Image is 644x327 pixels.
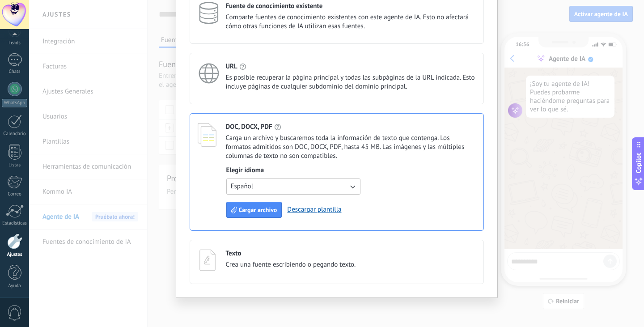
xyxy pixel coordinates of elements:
[226,2,323,10] h4: Fuente de conocimiento existente
[226,260,356,269] span: Crea una fuente escribiendo o pegando texto.
[2,69,28,75] div: Chats
[226,13,476,31] span: Comparte fuentes de conocimiento existentes con este agente de IA. Esto no afectará cómo otras fu...
[226,202,282,218] button: Cargar archivo
[2,99,27,107] div: WhatsApp
[226,249,241,258] h4: Texto
[634,153,643,173] span: Copilot
[2,131,28,137] div: Calendario
[2,162,28,168] div: Listas
[231,182,254,191] span: Español
[2,283,28,289] div: Ayuda
[2,191,28,197] div: Correo
[226,178,360,195] button: Español
[226,166,264,175] span: Elegir idioma
[2,252,28,258] div: Ajustes
[2,40,28,46] div: Leads
[239,207,277,213] span: Cargar archivo
[226,62,237,71] h4: URL
[287,205,341,214] a: Descargar plantilla
[226,73,476,91] span: Es posible recuperar la página principal y todas las subpáginas de la URL indicada. Esto incluye ...
[2,221,28,226] div: Estadísticas
[226,134,476,161] span: Carga un archivo y buscaremos toda la información de texto que contenga. Los formatos admitidos s...
[226,123,272,131] h4: DOC, DOCX, PDF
